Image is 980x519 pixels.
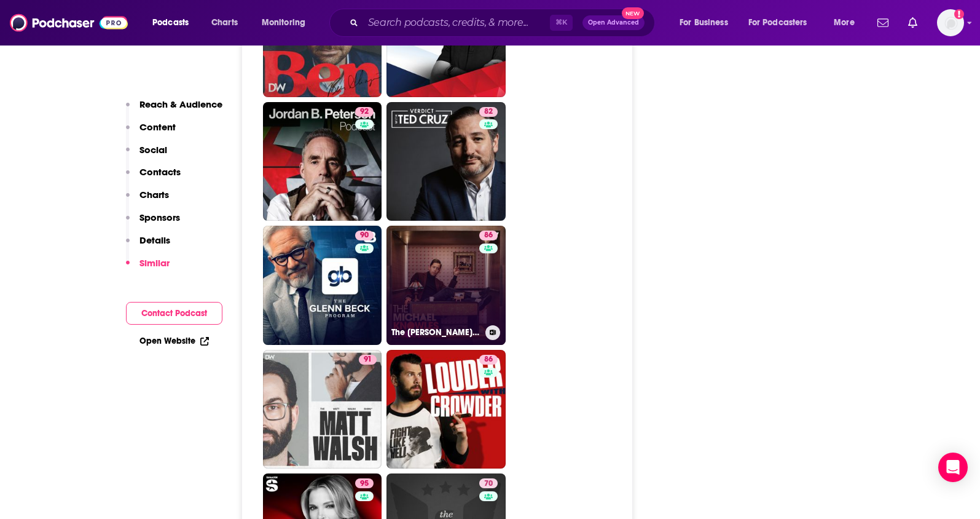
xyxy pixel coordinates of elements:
[126,98,222,121] button: Reach & Audience
[364,354,372,366] span: 91
[825,13,870,33] button: open menu
[484,354,493,366] span: 86
[484,106,493,118] span: 82
[386,226,506,345] a: 86The [PERSON_NAME] Show
[126,121,176,144] button: Content
[126,189,169,212] button: Charts
[479,107,498,117] a: 82
[253,13,321,33] button: open menu
[582,15,645,30] button: Open AdvancedNew
[262,14,305,31] span: Monitoring
[386,350,506,469] a: 86
[139,234,170,246] p: Details
[484,229,493,242] span: 86
[740,13,825,33] button: open menu
[126,302,222,325] button: Contact Podcast
[479,231,498,240] a: 86
[203,13,245,33] a: Charts
[391,327,480,338] h3: The [PERSON_NAME] Show
[386,102,506,221] a: 82
[126,144,167,167] button: Social
[126,257,170,280] button: Similar
[479,478,498,488] a: 70
[263,102,382,221] a: 92
[484,478,493,490] span: 70
[126,234,170,257] button: Details
[144,13,205,33] button: open menu
[937,9,964,36] button: Show profile menu
[479,355,498,365] a: 86
[139,336,209,346] a: Open Website
[139,121,176,133] p: Content
[139,212,180,223] p: Sponsors
[126,166,181,189] button: Contacts
[139,257,170,269] p: Similar
[359,355,377,365] a: 91
[954,9,964,19] svg: Add a profile image
[263,350,382,469] a: 91
[355,231,374,240] a: 90
[748,14,807,31] span: For Podcasters
[872,12,893,33] a: Show notifications dropdown
[263,226,382,345] a: 90
[622,7,644,19] span: New
[10,11,128,34] img: Podchaser - Follow, Share and Rate Podcasts
[937,9,964,36] img: User Profile
[360,478,369,490] span: 95
[680,14,728,31] span: For Business
[355,478,374,488] a: 95
[341,9,667,37] div: Search podcasts, credits, & more...
[938,453,968,482] div: Open Intercom Messenger
[834,14,855,31] span: More
[139,144,167,156] p: Social
[360,229,369,242] span: 90
[126,212,180,234] button: Sponsors
[355,107,374,117] a: 92
[139,98,222,110] p: Reach & Audience
[139,189,169,200] p: Charts
[937,9,964,36] span: Logged in as kochristina
[903,12,922,33] a: Show notifications dropdown
[139,166,181,178] p: Contacts
[671,13,743,33] button: open menu
[363,13,550,33] input: Search podcasts, credits, & more...
[360,106,369,118] span: 92
[550,15,573,31] span: ⌘ K
[588,20,639,26] span: Open Advanced
[152,14,189,31] span: Podcasts
[211,14,238,31] span: Charts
